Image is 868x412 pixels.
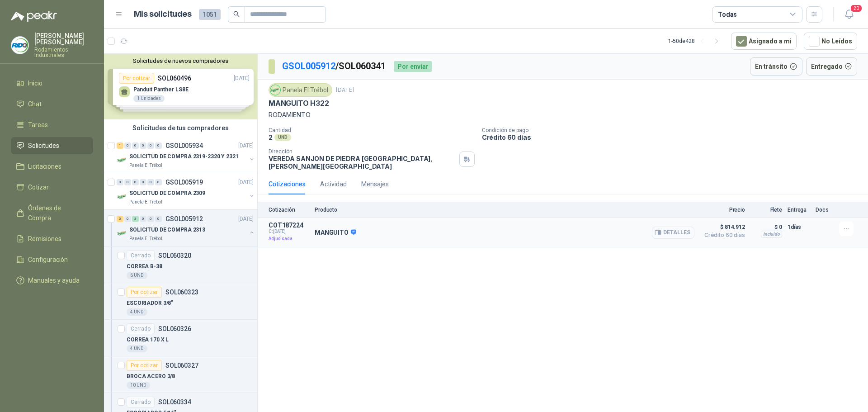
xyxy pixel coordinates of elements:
[282,61,335,71] a: GSOL005912
[129,152,239,161] p: SOLICITUD DE COMPRA 2319-2320 Y 2321
[320,179,347,189] div: Actividad
[127,262,162,271] p: CORREA B-38
[117,155,127,166] img: Company Logo
[117,216,123,222] div: 3
[804,33,857,50] button: No Leídos
[11,75,93,92] a: Inicio
[761,231,782,238] div: Incluido
[28,120,48,130] span: Tareas
[11,37,28,54] img: Company Logo
[127,345,147,352] div: 4 UND
[274,134,291,141] div: UND
[129,189,205,198] p: SOLICITUD DE COMPRA 2309
[104,246,257,283] a: CerradoSOL060320CORREA B-386 UND
[132,216,139,222] div: 3
[117,228,127,239] img: Company Logo
[269,222,309,229] p: COT187224
[155,179,162,185] div: 0
[129,235,162,242] p: Panela El Trébol
[269,99,329,108] p: MANGUITO H322
[117,177,255,206] a: 0 0 0 0 0 0 GSOL005919[DATE] Company LogoSOLICITUD DE COMPRA 2309Panela El Trébol
[117,191,127,202] img: Company Logo
[700,232,745,238] span: Crédito 60 días
[482,133,864,141] p: Crédito 60 días
[28,182,49,192] span: Cotizar
[282,59,387,73] p: / SOL060341
[158,399,191,405] p: SOL060334
[269,229,309,234] span: C: [DATE]
[104,119,257,137] div: Solicitudes de tus compradores
[158,326,191,332] p: SOL060326
[361,179,389,189] div: Mensajes
[841,6,857,23] button: 20
[269,110,857,120] p: RODAMIENTO
[731,33,797,50] button: Asignado a mi
[269,155,456,170] p: VEREDA SANJON DE PIEDRA [GEOGRAPHIC_DATA] , [PERSON_NAME][GEOGRAPHIC_DATA]
[28,141,59,151] span: Solicitudes
[129,199,162,206] p: Panela El Trébol
[165,179,203,185] p: GSOL005919
[750,207,782,213] p: Flete
[104,54,257,119] div: Solicitudes de nuevos compradoresPor cotizarSOL060496[DATE] Panduit Panther LS8E1 UnidadesPor cot...
[11,199,93,227] a: Órdenes de Compra
[270,85,280,95] img: Company Logo
[127,397,155,407] div: Cerrado
[315,229,356,237] p: MANGUITO
[394,61,432,72] div: Por enviar
[165,289,198,295] p: SOL060323
[315,207,694,213] p: Producto
[117,213,255,242] a: 3 0 3 0 0 0 GSOL005912[DATE] Company LogoSOLICITUD DE COMPRA 2313Panela El Trébol
[127,336,169,344] p: CORREA 170 X L
[104,356,257,393] a: Por cotizarSOL060327BROCA ACERO 3/810 UND
[269,133,273,141] p: 2
[482,127,864,133] p: Condición de pago
[199,9,221,20] span: 1051
[127,299,173,308] p: ESCORIADOR 3/8"
[28,255,68,265] span: Configuración
[129,162,162,169] p: Panela El Trébol
[750,222,782,232] p: $ 0
[134,8,192,21] h1: Mis solicitudes
[750,57,802,76] button: En tránsito
[127,382,150,389] div: 10 UND
[28,78,42,88] span: Inicio
[132,142,139,149] div: 0
[165,216,203,222] p: GSOL005912
[11,137,93,154] a: Solicitudes
[155,142,162,149] div: 0
[700,222,745,232] span: $ 814.912
[788,207,810,213] p: Entrega
[668,34,724,48] div: 1 - 50 de 428
[806,57,858,76] button: Entregado
[147,179,154,185] div: 0
[28,161,61,171] span: Licitaciones
[11,272,93,289] a: Manuales y ayuda
[850,4,863,13] span: 20
[816,207,834,213] p: Docs
[269,83,332,97] div: Panela El Trébol
[34,47,93,58] p: Rodamientos Industriales
[11,95,93,113] a: Chat
[11,116,93,133] a: Tareas
[11,179,93,196] a: Cotizar
[155,216,162,222] div: 0
[127,372,175,381] p: BROCA ACERO 3/8
[269,234,309,243] p: Adjudicada
[147,142,154,149] div: 0
[700,207,745,213] p: Precio
[147,216,154,222] div: 0
[140,142,146,149] div: 0
[165,362,198,369] p: SOL060327
[127,250,155,261] div: Cerrado
[269,207,309,213] p: Cotización
[124,142,131,149] div: 0
[11,230,93,247] a: Remisiones
[28,275,80,285] span: Manuales y ayuda
[127,323,155,334] div: Cerrado
[11,11,57,22] img: Logo peakr
[269,148,456,155] p: Dirección
[108,57,254,64] button: Solicitudes de nuevos compradores
[140,179,146,185] div: 0
[28,99,42,109] span: Chat
[124,216,131,222] div: 0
